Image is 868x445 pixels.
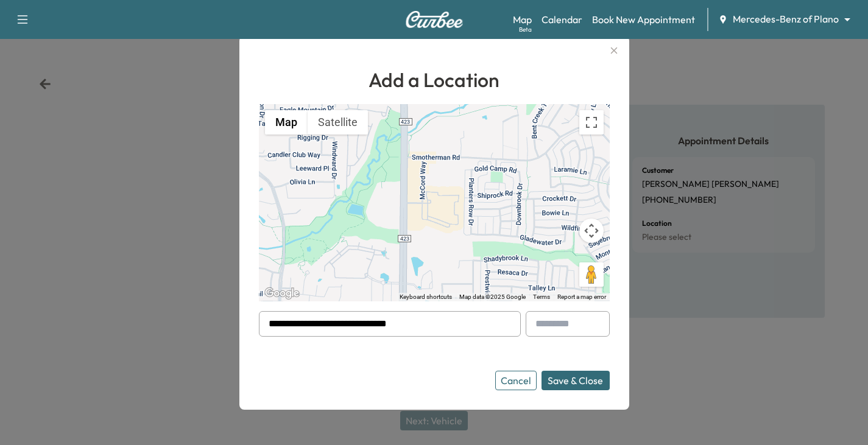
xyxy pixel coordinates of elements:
div: Beta [519,25,532,34]
button: Cancel [495,371,537,390]
span: Map data ©2025 Google [459,293,526,300]
h1: Add a Location [259,65,610,94]
button: Drag Pegman onto the map to open Street View [579,262,604,287]
button: Save & Close [542,371,610,390]
button: Toggle fullscreen view [579,110,604,135]
a: Report a map error [557,293,606,300]
a: MapBeta [513,12,532,27]
button: Map camera controls [579,219,604,243]
a: Calendar [542,12,582,27]
a: Terms (opens in new tab) [533,293,550,300]
a: Book New Appointment [592,12,695,27]
button: Show satellite imagery [308,110,368,135]
button: Show street map [265,110,308,135]
img: Curbee Logo [405,11,464,28]
img: Google [262,286,302,301]
span: Mercedes-Benz of Plano [733,12,839,26]
button: Keyboard shortcuts [400,293,452,301]
a: Open this area in Google Maps (opens a new window) [262,286,302,301]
